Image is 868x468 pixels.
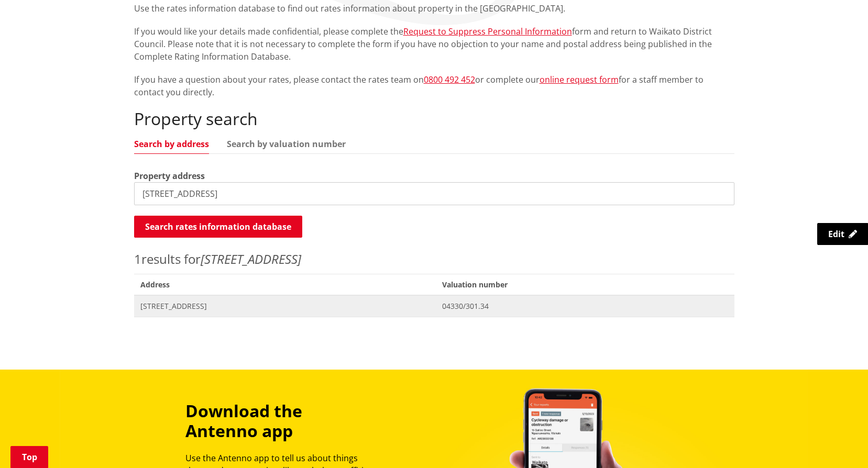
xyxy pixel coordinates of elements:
span: 1 [134,250,141,268]
a: Search by valuation number [227,140,346,148]
span: 04330/301.34 [442,301,728,311]
a: 0800 492 452 [424,74,475,85]
a: Top [10,446,48,468]
a: Search by address [134,140,209,148]
a: Edit [817,223,868,245]
p: results for [134,250,734,269]
em: [STREET_ADDRESS] [201,250,301,268]
label: Property address [134,170,205,182]
h3: Download the Antenno app [185,401,375,441]
span: Address [134,274,436,295]
h2: Property search [134,109,734,129]
p: If you would like your details made confidential, please complete the form and return to Waikato ... [134,25,734,63]
iframe: Messenger Launcher [820,424,858,462]
a: online request form [540,74,619,85]
span: Valuation number [436,274,734,295]
button: Search rates information database [134,216,302,238]
span: [STREET_ADDRESS] [140,301,430,311]
p: If you have a question about your rates, please contact the rates team on or complete our for a s... [134,73,734,98]
input: e.g. Duke Street NGARUAWAHIA [134,182,734,205]
a: [STREET_ADDRESS] 04330/301.34 [134,295,734,317]
p: Use the rates information database to find out rates information about property in the [GEOGRAPHI... [134,2,734,15]
span: Edit [828,228,844,240]
a: Request to Suppress Personal Information [403,26,572,37]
